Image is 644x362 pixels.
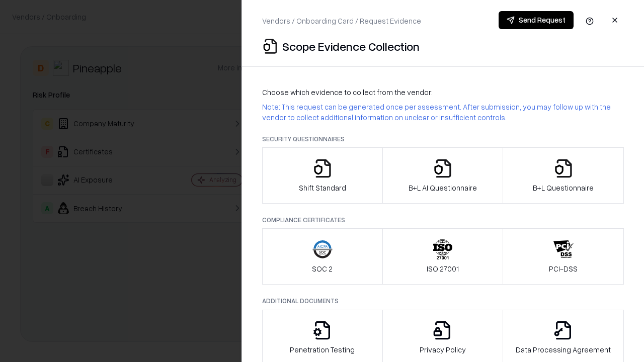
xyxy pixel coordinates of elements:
button: PCI-DSS [503,228,624,285]
button: Shift Standard [262,147,383,204]
p: B+L AI Questionnaire [409,183,477,193]
p: PCI-DSS [549,263,578,274]
p: Additional Documents [262,297,624,305]
p: Shift Standard [299,183,346,193]
button: SOC 2 [262,228,383,285]
p: Compliance Certificates [262,216,624,224]
button: ISO 27001 [382,228,504,285]
p: Data Processing Agreement [516,344,611,355]
p: Choose which evidence to collect from the vendor: [262,87,624,98]
button: Send Request [499,11,574,29]
p: Vendors / Onboarding Card / Request Evidence [262,16,421,26]
button: B+L AI Questionnaire [382,147,504,204]
p: SOC 2 [312,263,333,274]
p: B+L Questionnaire [533,183,594,193]
p: Privacy Policy [420,344,466,355]
p: Penetration Testing [290,344,355,355]
p: ISO 27001 [427,263,459,274]
p: Note: This request can be generated once per assessment. After submission, you may follow up with... [262,102,624,123]
p: Security Questionnaires [262,135,624,143]
p: Scope Evidence Collection [282,38,420,54]
button: B+L Questionnaire [503,147,624,204]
